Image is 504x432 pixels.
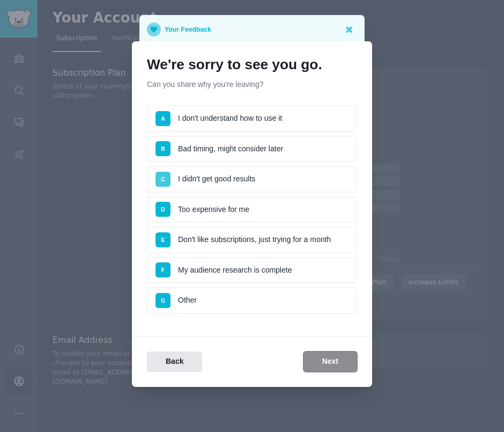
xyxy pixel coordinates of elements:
[161,115,165,122] span: A
[161,206,165,213] span: D
[161,176,165,182] span: C
[161,267,165,273] span: F
[147,352,202,372] button: Back
[161,145,165,152] span: B
[161,297,165,304] span: G
[165,23,211,36] p: Your Feedback
[147,79,357,90] p: Can you share why you're leaving?
[161,237,165,243] span: E
[147,56,357,74] h1: We're sorry to see you go.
